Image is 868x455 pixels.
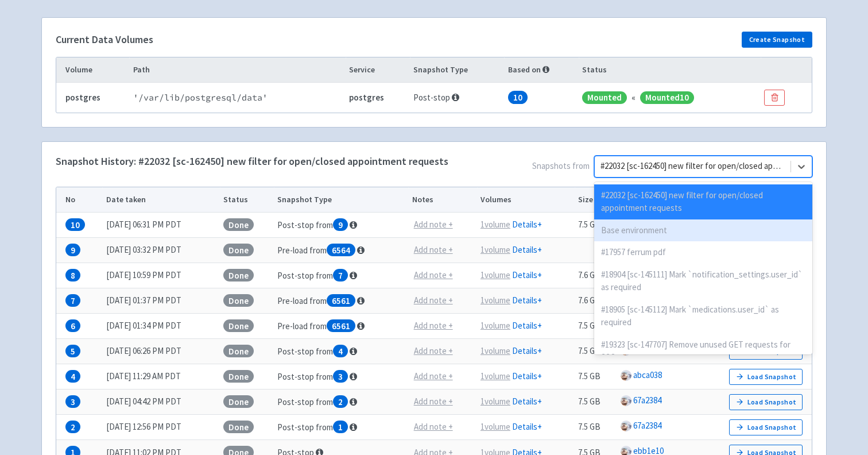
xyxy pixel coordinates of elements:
th: Path [129,57,345,83]
u: 1 volume [480,320,510,331]
span: 2 [65,421,80,434]
span: 10 [65,218,85,232]
th: Date taken [102,187,220,213]
th: Snapshot Type [274,187,409,213]
button: Load Snapshot [729,419,803,435]
u: Add note + [414,295,453,306]
span: 4 [65,370,80,383]
span: 2 [333,395,348,408]
button: Load Snapshot [729,369,803,385]
span: Snapshots from [448,156,812,182]
a: Details+ [512,396,542,407]
td: [DATE] 10:59 PM PDT [102,263,220,288]
a: Details+ [512,244,542,255]
span: Done [223,421,254,434]
th: Service [346,57,410,83]
th: Volume [56,57,129,83]
td: [DATE] 12:56 PM PDT [102,415,220,440]
span: Mounted 10 [640,91,694,105]
td: 7.6 GB [575,263,617,288]
u: 1 volume [480,396,510,407]
td: 7.5 GB [575,213,617,238]
td: Post-stop from [274,213,409,238]
span: 1 [333,421,348,434]
a: Details+ [512,345,542,356]
u: Add note + [414,421,453,432]
button: Create Snapshot [742,32,812,48]
td: [DATE] 03:32 PM PDT [102,238,220,263]
span: Done [223,294,254,307]
div: Base environment [594,219,812,242]
span: 3 [333,370,348,383]
span: Done [223,218,254,232]
span: 6561 [327,319,355,333]
h4: Current Data Volumes [56,34,153,45]
th: Based on [504,57,578,83]
span: Mounted [582,91,627,105]
td: Pre-load from [274,314,409,339]
a: Details+ [512,295,542,306]
td: [DATE] 06:26 PM PDT [102,339,220,364]
u: Add note + [414,269,453,280]
td: [DATE] 11:29 AM PDT [102,364,220,390]
a: abca038 [633,369,662,380]
div: #22032 [sc-162450] new filter for open/closed appointment requests [594,184,812,219]
span: Done [223,370,254,383]
u: 1 volume [480,269,510,280]
th: Snapshot Type [410,57,504,83]
div: #18904 [sc-145111] Mark `notification_settings.user_id` as required [594,264,812,299]
td: [DATE] 01:37 PM PDT [102,288,220,314]
h4: Snapshot History: #22032 [sc-162450] new filter for open/closed appointment requests [56,156,448,167]
u: Add note + [414,244,453,255]
td: [DATE] 06:31 PM PDT [102,213,220,238]
span: 6564 [327,244,355,257]
span: Done [223,244,254,257]
span: 10 [508,91,528,104]
span: 4 [333,345,348,358]
td: [DATE] 04:42 PM PDT [102,390,220,415]
u: 1 volume [480,371,510,381]
u: Add note + [414,219,453,230]
u: Add note + [414,371,453,381]
a: Details+ [512,269,542,280]
b: postgres [349,92,384,103]
span: 3 [65,395,80,408]
th: Notes [408,187,476,213]
th: No [56,187,102,213]
span: 8 [65,269,80,282]
div: « [631,91,635,105]
a: Details+ [512,421,542,432]
span: 9 [333,218,348,232]
td: Pre-load from [274,238,409,263]
span: Done [223,269,254,282]
td: 7.5 GB [575,364,617,390]
a: Details+ [512,219,542,230]
th: Size [575,187,617,213]
td: 7.5 GB [575,390,617,415]
td: Pre-load from [274,288,409,314]
span: Done [223,395,254,408]
td: Post-stop from [274,390,409,415]
div: #18905 [sc-145112] Mark `medications.user_id` as required [594,299,812,334]
div: #19323 [sc-147707] Remove unused GET requests for SSO [594,334,812,369]
b: postgres [65,92,100,103]
span: 7 [333,269,348,282]
a: 137485b [633,344,662,355]
u: Add note + [414,396,453,407]
span: 6561 [327,294,355,307]
u: 1 volume [480,219,510,230]
span: 5 [65,345,80,358]
a: Details+ [512,371,542,381]
td: Post-stop from [274,415,409,440]
td: 7.6 GB [575,288,617,314]
td: 7.5 GB [575,339,617,364]
a: Details+ [512,320,542,331]
td: Post-stop from [274,364,409,390]
th: Volumes [477,187,575,213]
u: 1 volume [480,345,510,356]
u: 1 volume [480,295,510,306]
u: Add note + [414,320,453,331]
th: Status [220,187,274,213]
td: Post-stop from [274,263,409,288]
div: #17957 ferrum pdf [594,241,812,264]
